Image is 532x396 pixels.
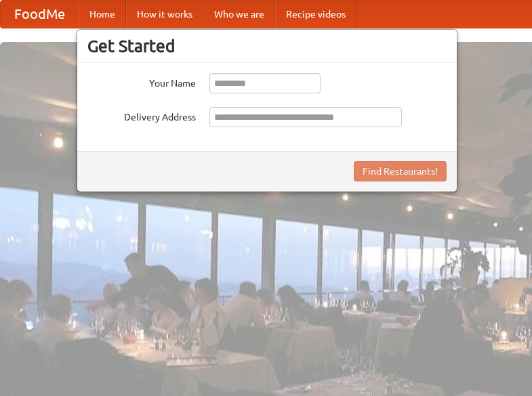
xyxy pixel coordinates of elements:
[126,1,203,28] a: How it works
[1,1,79,28] a: FoodMe
[87,107,196,124] label: Delivery Address
[203,1,275,28] a: Who we are
[87,73,196,90] label: Your Name
[275,1,356,28] a: Recipe videos
[87,36,447,56] h3: Get Started
[354,161,447,181] button: Find Restaurants!
[79,1,126,28] a: Home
